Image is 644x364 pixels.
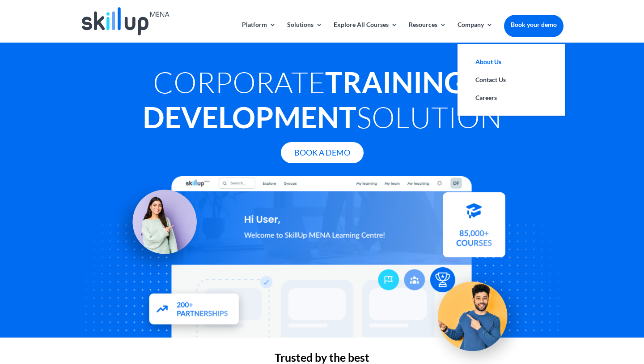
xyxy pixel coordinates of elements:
a: Careers [466,89,556,107]
img: Courses library - SkillUp MENA [443,197,505,262]
a: Contact Us [466,71,556,89]
a: Book A Demo [281,142,364,163]
a: Explore All Courses [334,22,398,43]
iframe: Chat Widget [491,267,644,364]
img: Learning Management Solution - SkillUp [110,179,206,276]
h1: Corporate Solution [80,65,563,139]
a: Solutions [287,22,322,43]
strong: Training & Development [143,65,491,134]
a: Company [458,22,493,43]
a: Book your demo [504,15,563,35]
a: Platform [242,22,276,43]
img: Partners - SkillUp Mena [139,286,250,338]
a: About Us [466,53,556,71]
img: Skillup Mena [82,7,169,35]
a: Resources [409,22,446,43]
